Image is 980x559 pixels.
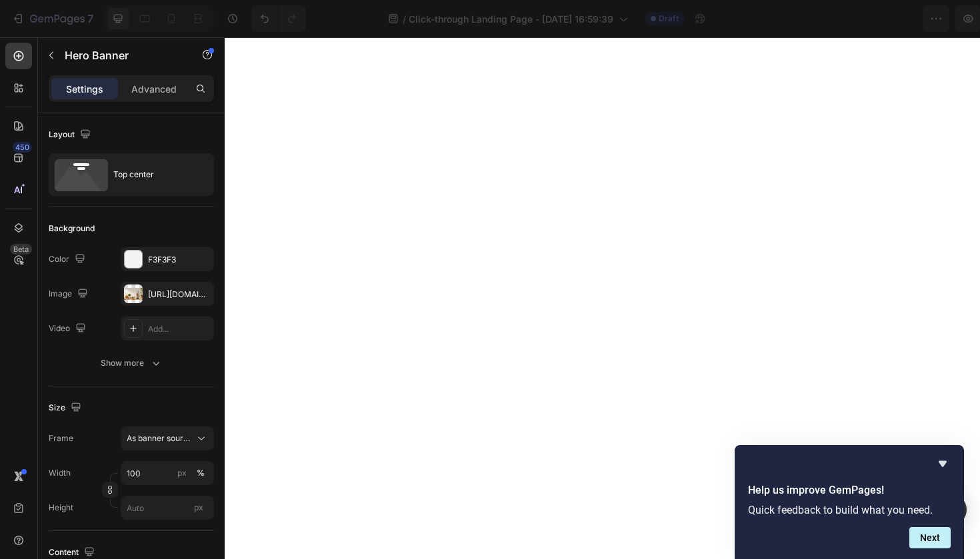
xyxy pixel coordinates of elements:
[101,356,163,370] div: Show more
[148,254,211,266] div: F3F3F3
[121,461,214,485] input: px%
[49,320,89,338] div: Video
[13,142,32,153] div: 450
[121,496,214,520] input: px
[853,13,875,25] span: Save
[5,5,99,32] button: 7
[49,285,91,303] div: Image
[121,426,214,450] button: As banner source
[10,244,32,255] div: Beta
[49,502,73,514] label: Height
[66,82,103,96] p: Settings
[65,47,178,63] p: Hero Banner
[49,467,71,479] label: Width
[193,465,209,481] button: px
[49,351,214,375] button: Show more
[49,126,93,144] div: Layout
[148,288,211,300] div: [URL][DOMAIN_NAME]
[127,432,192,444] span: As banner source
[748,504,951,516] p: Quick feedback to build what you need.
[748,482,951,498] h2: Help us improve GemPages!
[225,37,980,559] iframe: Design area
[148,323,211,335] div: Add...
[251,5,305,32] div: Undo/Redo
[842,5,886,32] button: Save
[909,527,951,548] button: Next question
[659,13,679,25] span: Draft
[131,82,177,96] p: Advanced
[49,432,73,444] label: Frame
[194,502,203,512] span: px
[409,12,613,26] span: Click-through Landing Page - [DATE] 16:59:39
[113,159,195,190] div: Top center
[903,12,936,26] div: Publish
[87,11,93,27] p: 7
[49,399,84,417] div: Size
[49,251,88,269] div: Color
[891,5,947,32] button: Publish
[748,456,951,548] div: Help us improve GemPages!
[403,12,406,26] span: /
[197,467,205,479] div: %
[174,465,190,481] button: %
[935,456,951,472] button: Hide survey
[49,223,95,235] div: Background
[177,467,187,479] div: px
